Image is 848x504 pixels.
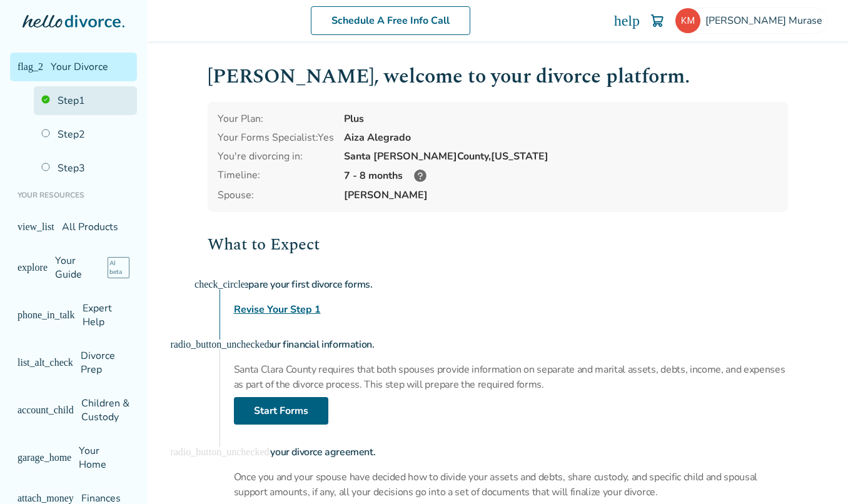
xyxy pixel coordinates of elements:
div: Timeline: [218,168,334,183]
a: Schedule A Free Info Call [316,6,476,35]
span: [PERSON_NAME] Murase [705,14,827,28]
span: finance_mode [18,458,28,468]
h4: Share your financial information. [234,332,788,357]
a: view_listAll Products [10,213,137,241]
a: phone_in_talkExpert Help [10,280,137,309]
a: list_alt_checkDivorce Prep [10,314,137,343]
div: Your Forms Specialist: Yes [218,131,334,144]
span: garage_home [18,391,28,401]
a: help [625,13,640,28]
h2: What to Expect [208,232,788,257]
span: flag_2 [18,62,28,72]
span: radio_button_unchecked [215,340,225,350]
span: explore [18,256,28,266]
a: Step2 [34,120,137,149]
span: Spouse: [218,188,334,202]
span: view_list [18,222,28,232]
div: Plus [344,112,778,126]
a: flag_2Your Divorce [10,53,137,81]
a: Revise Your Step 1 [234,302,321,317]
img: katsu610@gmail.com [675,8,700,33]
p: Once you and your spouse have decided how to divide your assets and debts, share custody, and spe... [234,470,788,500]
span: list_alt_check [18,323,28,333]
span: account_child [18,357,28,367]
a: finance_modeCredit [10,449,137,478]
h4: Prepare your divorce agreement. [234,440,788,465]
a: Step1 [34,86,137,115]
span: attach_money [18,425,28,435]
a: exploreYour GuideAI beta [10,246,137,275]
h1: [PERSON_NAME] , welcome to your divorce platform. [208,61,788,92]
div: Santa [PERSON_NAME] County, [US_STATE] [344,149,778,163]
h4: Prepare your first divorce forms. [234,272,788,297]
p: Santa Clara County requires that both spouses provide information on separate and marital assets,... [234,362,788,392]
div: You're divorcing in: [218,149,334,163]
div: 7 - 8 months [344,168,778,183]
a: Step3 [34,154,137,183]
a: account_childChildren & Custody [10,348,137,376]
a: attach_moneyFinances [10,415,137,444]
span: check_circle [215,280,225,290]
span: AI beta [93,255,117,267]
img: Cart [650,13,665,28]
span: phone_in_talk [18,290,28,300]
iframe: Chat Widget [785,444,848,504]
span: group [18,492,28,502]
a: Start Forms [234,397,328,425]
li: Your Resources [10,183,137,208]
div: Your Plan: [218,112,334,126]
div: Aiza Alegrado [344,131,778,144]
span: Your Divorce [35,60,93,74]
span: [PERSON_NAME] [344,188,778,202]
a: garage_homeYour Home [10,381,137,410]
span: radio_button_unchecked [215,447,225,457]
